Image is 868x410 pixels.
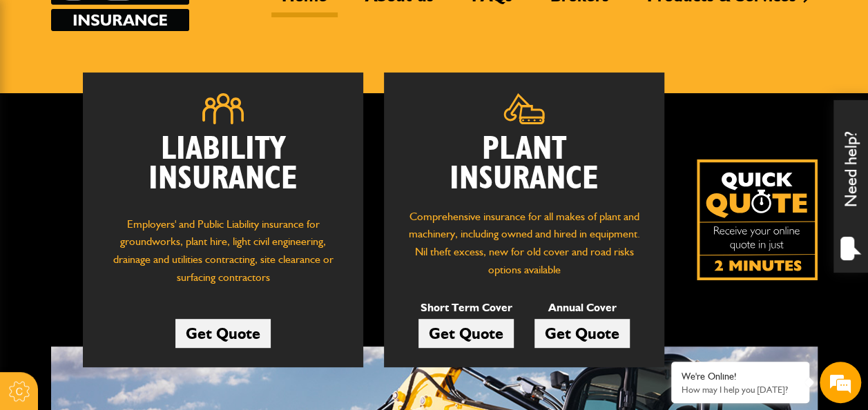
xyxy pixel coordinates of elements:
[405,135,644,194] h2: Plant Insurance
[104,215,343,293] p: Employers' and Public Liability insurance for groundworks, plant hire, light civil engineering, d...
[104,135,343,202] h2: Liability Insurance
[418,319,514,348] a: Get Quote
[697,159,818,280] a: Get your insurance quote isn just 2-minutes
[405,208,644,278] p: Comprehensive insurance for all makes of plant and machinery, including owned and hired in equipm...
[175,319,271,348] a: Get Quote
[534,299,630,317] p: Annual Cover
[418,299,514,317] p: Short Term Cover
[833,100,868,273] div: Need help?
[682,384,799,395] p: How may I help you today?
[682,371,799,382] div: We're Online!
[534,319,630,348] a: Get Quote
[697,159,818,280] img: Quick Quote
